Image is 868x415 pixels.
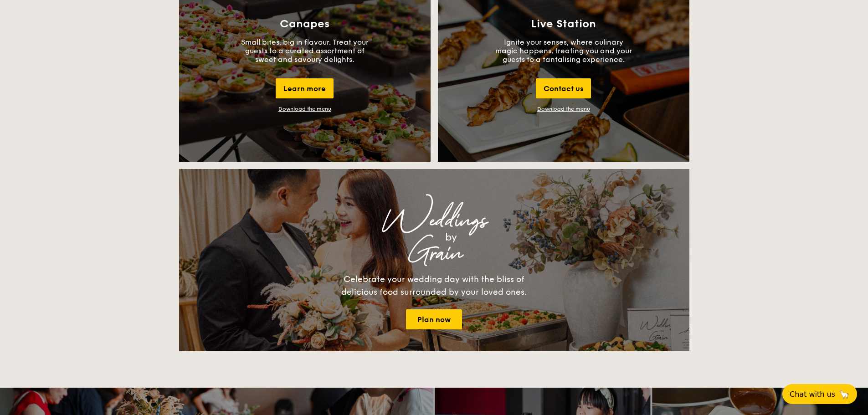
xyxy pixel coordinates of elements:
[495,38,632,64] p: Ignite your senses, where culinary magic happens, treating you and your guests to a tantalising e...
[276,78,334,98] div: Learn more
[278,106,331,112] div: Download the menu
[782,384,857,404] button: Chat with us🦙
[259,213,609,229] div: Weddings
[537,106,590,112] a: Download the menu
[531,18,596,31] h3: Live Station
[280,18,329,31] h3: Canapes
[293,229,609,246] div: by
[790,390,835,399] span: Chat with us
[536,78,591,98] div: Contact us
[259,246,609,262] div: Grain
[236,38,373,64] p: Small bites, big in flavour. Treat your guests to a curated assortment of sweet and savoury delig...
[406,309,462,329] a: Plan now
[839,389,850,400] span: 🦙
[332,273,537,298] div: Celebrate your wedding day with the bliss of delicious food surrounded by your loved ones.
